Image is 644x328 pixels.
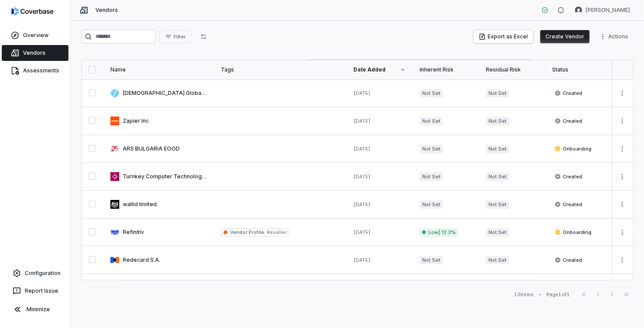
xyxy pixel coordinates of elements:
span: Not Set [486,145,509,153]
span: Not Set [486,117,509,125]
button: Create Vendor [540,30,590,43]
span: [PERSON_NAME] [586,7,630,14]
span: Not Set [420,117,443,125]
span: Not Set [486,228,509,237]
a: Assessments [2,63,68,79]
button: More actions [615,170,629,183]
span: Vendors [95,7,118,14]
button: More actions [615,142,629,155]
div: Inherent Risk [420,66,472,73]
button: More actions [615,253,629,267]
button: More actions [615,87,629,100]
button: Filter [159,30,191,43]
span: [DATE] [353,257,371,263]
span: Not Set [420,173,443,181]
span: Created [555,90,582,97]
div: Residual Risk [486,66,538,73]
span: [DATE] [353,229,371,235]
span: Not Set [486,173,509,181]
button: More actions [597,30,633,43]
span: [DATE] [353,118,371,124]
span: Created [555,173,582,180]
span: Vendor Profile : [230,229,265,235]
span: [DATE] [353,90,371,96]
span: Filter [174,34,186,40]
span: Onboarding [555,229,591,236]
span: Not Set [420,89,443,98]
div: Date Added [353,66,405,73]
button: Felipe Bertho avatar[PERSON_NAME] [570,4,635,17]
div: 13 items [514,291,534,298]
div: Name [110,66,207,73]
a: Configuration [4,265,67,281]
span: Not Set [420,200,443,209]
button: Minimize [4,301,67,318]
span: Created [555,117,582,124]
span: Onboarding [555,145,591,152]
a: Overview [2,27,68,43]
span: Created [555,201,582,208]
span: [DATE] [353,173,371,180]
button: Export as Excel [474,30,533,43]
span: Not Set [420,145,443,153]
span: Low | 12.3% [420,228,458,237]
div: Page 1 of 1 [546,291,570,298]
span: Created [555,256,582,264]
span: Not Set [486,256,509,264]
span: Not Set [486,89,509,98]
img: Felipe Bertho avatar [575,7,582,14]
a: Vendors [2,45,68,61]
div: Tags [221,66,339,73]
span: [DATE] [353,201,371,207]
span: Not Set [420,256,443,264]
span: [DATE] [353,146,371,152]
span: Not Set [486,200,509,209]
div: Status [552,66,604,73]
button: More actions [615,198,629,211]
span: Reseller [265,229,287,235]
div: • [539,291,541,298]
button: More actions [615,226,629,239]
img: logo-D7KZi-bG.svg [11,7,53,16]
button: Report Issue [4,283,67,299]
button: More actions [615,114,629,128]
